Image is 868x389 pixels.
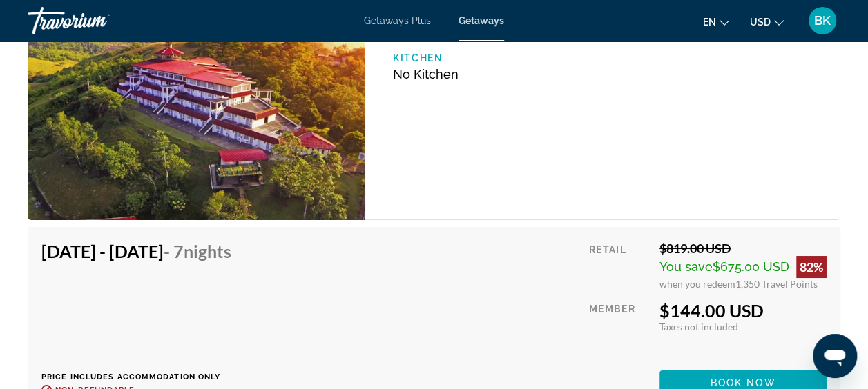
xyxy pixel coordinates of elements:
[184,241,231,261] span: Nights
[713,259,789,274] span: $675.00 USD
[813,334,857,378] iframe: Button to launch messaging window
[814,14,831,28] span: BK
[711,377,776,388] span: Book now
[703,12,729,32] button: Change language
[164,241,231,261] span: - 7
[393,67,459,81] span: No Kitchen
[589,241,649,290] div: Retail
[459,15,504,26] a: Getaways
[659,259,713,274] span: You save
[750,12,784,32] button: Change currency
[659,300,827,321] div: $144.00 USD
[41,372,242,381] p: Price includes accommodation only
[659,278,735,290] span: when you redeem
[659,321,738,332] span: Taxes not included
[703,17,716,28] span: en
[659,241,827,256] div: $819.00 USD
[804,6,840,35] button: User Menu
[796,256,827,278] div: 82%
[750,17,771,28] span: USD
[364,15,431,26] a: Getaways Plus
[589,300,649,360] div: Member
[735,278,818,290] span: 1,350 Travel Points
[393,52,603,63] p: Kitchen
[28,3,166,39] a: Travorium
[41,241,231,261] h4: [DATE] - [DATE]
